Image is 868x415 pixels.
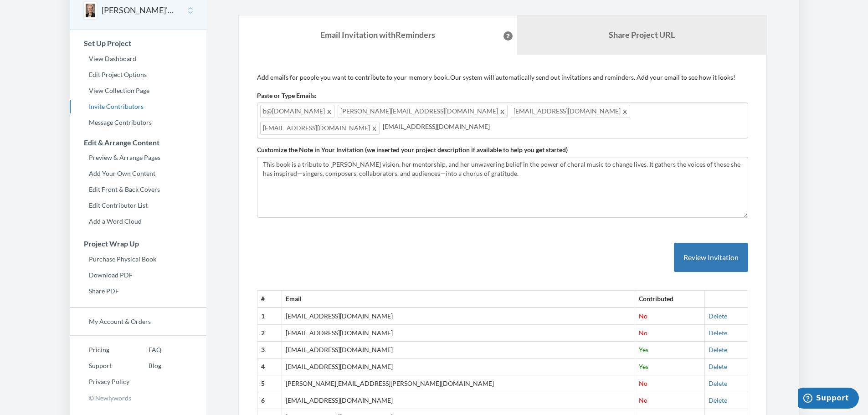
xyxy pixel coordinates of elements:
a: Edit Project Options [70,68,206,82]
iframe: Opens a widget where you can chat to one of our agents [798,388,859,410]
h3: Project Wrap Up [70,240,206,248]
a: Delete [709,329,727,337]
input: Add contributor email(s) here... [383,122,745,132]
a: View Dashboard [70,52,206,66]
a: FAQ [129,343,161,357]
td: [PERSON_NAME][EMAIL_ADDRESS][PERSON_NAME][DOMAIN_NAME] [282,375,635,392]
h3: Edit & Arrange Content [70,138,206,147]
a: Support [70,359,129,373]
td: [EMAIL_ADDRESS][DOMAIN_NAME] [282,325,635,342]
td: [EMAIL_ADDRESS][DOMAIN_NAME] [282,392,635,409]
span: No [639,379,647,387]
span: No [639,329,647,337]
a: Edit Contributor List [70,199,206,212]
textarea: This book is a tribute to [PERSON_NAME] vision, her mentorship, and her unwavering belief in the ... [257,157,748,218]
b: Share Project URL [609,30,675,40]
a: Purchase Physical Book [70,252,206,266]
span: [EMAIL_ADDRESS][DOMAIN_NAME] [260,122,380,135]
th: Email [282,291,635,307]
th: 5 [257,375,282,392]
h3: Set Up Project [70,39,206,47]
span: Yes [639,363,648,370]
span: No [639,312,647,320]
a: Privacy Policy [70,375,129,389]
th: 3 [257,342,282,359]
a: Edit Front & Back Covers [70,183,206,196]
a: Delete [709,396,727,404]
a: Share PDF [70,284,206,298]
a: Blog [129,359,161,373]
a: Download PDF [70,268,206,282]
span: [PERSON_NAME][EMAIL_ADDRESS][DOMAIN_NAME] [338,105,508,118]
a: Delete [709,363,727,370]
a: Delete [709,312,727,320]
th: 4 [257,359,282,375]
button: [PERSON_NAME]'s Farewell [102,5,175,16]
a: Pricing [70,343,129,357]
td: [EMAIL_ADDRESS][DOMAIN_NAME] [282,342,635,359]
span: No [639,396,647,404]
a: Add a Word Cloud [70,215,206,228]
th: 6 [257,392,282,409]
a: Add Your Own Content [70,167,206,180]
a: Preview & Arrange Pages [70,151,206,164]
td: [EMAIL_ADDRESS][DOMAIN_NAME] [282,359,635,375]
a: Message Contributors [70,116,206,129]
button: Review Invitation [674,243,748,272]
label: Paste or Type Emails: [257,91,317,100]
a: Delete [709,379,727,387]
p: © Newlywords [70,391,206,405]
p: Add emails for people you want to contribute to your memory book. Our system will automatically s... [257,73,748,82]
th: 1 [257,307,282,324]
a: My Account & Orders [70,315,206,328]
th: 2 [257,325,282,342]
a: Invite Contributors [70,100,206,113]
span: Yes [639,346,648,354]
th: Contributed [635,291,704,307]
a: Delete [709,346,727,354]
td: [EMAIL_ADDRESS][DOMAIN_NAME] [282,307,635,324]
th: # [257,291,282,307]
label: Customize the Note in Your Invitation (we inserted your project description if available to help ... [257,145,568,154]
strong: Email Invitation with Reminders [320,30,435,40]
span: [EMAIL_ADDRESS][DOMAIN_NAME] [511,105,630,118]
span: b@[DOMAIN_NAME] [260,105,334,118]
a: View Collection Page [70,84,206,97]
